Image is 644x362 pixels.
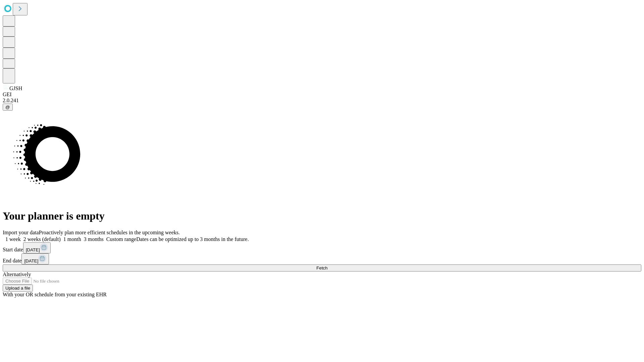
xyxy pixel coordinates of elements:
div: End date [3,253,641,264]
button: @ [3,104,13,111]
div: Start date [3,242,641,253]
div: GEI [3,92,641,98]
span: 1 week [5,236,21,242]
span: @ [5,105,10,110]
span: Proactively plan more efficient schedules in the upcoming weeks. [39,230,180,235]
span: Fetch [316,265,327,270]
span: Custom range [106,236,136,242]
span: Alternatively [3,271,31,277]
span: GJSH [9,85,22,91]
h1: Your planner is empty [3,210,641,222]
span: [DATE] [24,258,38,263]
span: 2 weeks (default) [23,236,61,242]
span: Import your data [3,230,39,235]
span: 3 months [84,236,104,242]
span: 1 month [63,236,81,242]
span: With your OR schedule from your existing EHR [3,292,107,297]
button: Upload a file [3,285,33,292]
button: [DATE] [21,253,49,264]
button: Fetch [3,264,641,271]
span: Dates can be optimized up to 3 months in the future. [136,236,249,242]
div: 2.0.241 [3,98,641,104]
span: [DATE] [26,247,40,252]
button: [DATE] [23,242,51,253]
